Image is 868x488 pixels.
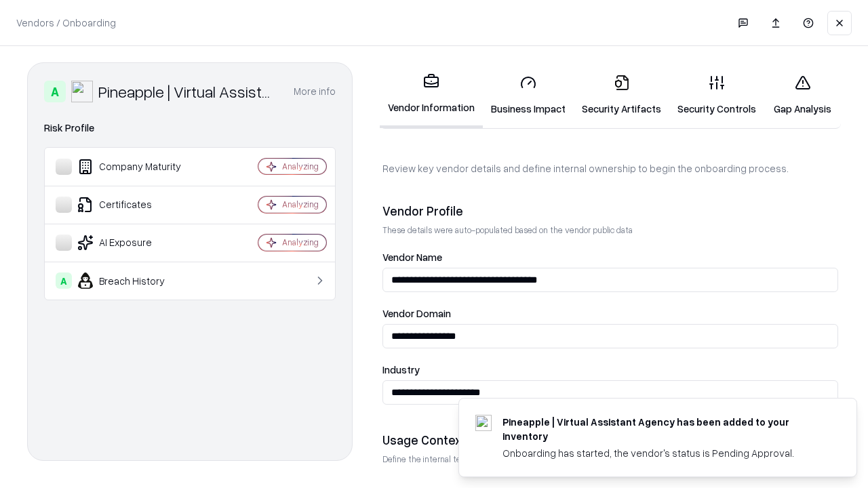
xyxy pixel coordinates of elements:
div: Breach History [56,272,218,289]
div: Company Maturity [56,159,218,175]
div: Certificates [56,197,218,213]
p: Review key vendor details and define internal ownership to begin the onboarding process. [382,161,838,176]
img: Pineapple | Virtual Assistant Agency [71,81,93,102]
a: Security Controls [669,64,764,127]
label: Industry [382,365,838,375]
div: Pineapple | Virtual Assistant Agency [98,81,277,102]
div: Analyzing [282,237,319,248]
p: Define the internal team and reason for using this vendor. This helps assess business relevance a... [382,453,838,465]
button: More info [294,79,336,104]
div: Usage Context [382,432,838,448]
a: Security Artifacts [574,64,669,127]
a: Gap Analysis [764,64,841,127]
a: Business Impact [483,64,574,127]
img: trypineapple.com [475,415,492,431]
div: Analyzing [282,199,319,210]
div: Pineapple | Virtual Assistant Agency has been added to your inventory [502,415,824,443]
p: Vendors / Onboarding [16,16,116,30]
label: Vendor Domain [382,308,838,319]
label: Vendor Name [382,252,838,262]
div: A [56,272,72,289]
div: AI Exposure [56,235,218,251]
div: A [44,81,66,102]
p: These details were auto-populated based on the vendor public data [382,224,838,236]
a: Vendor Information [380,62,483,128]
div: Vendor Profile [382,203,838,219]
div: Onboarding has started, the vendor's status is Pending Approval. [502,446,824,460]
div: Analyzing [282,161,319,172]
div: Risk Profile [44,120,336,136]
